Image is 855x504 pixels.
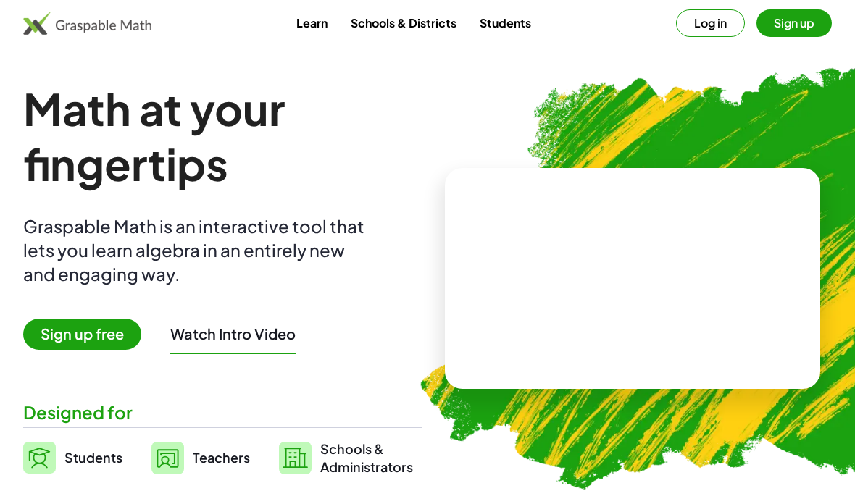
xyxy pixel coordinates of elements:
[151,440,250,476] a: Teachers
[151,442,184,474] img: svg%3e
[279,442,312,474] img: svg%3e
[279,440,413,476] a: Schools &Administrators
[193,449,250,466] span: Teachers
[64,449,122,466] span: Students
[23,400,422,424] div: Designed for
[23,319,141,350] span: Sign up free
[23,442,56,474] img: svg%3e
[339,9,468,36] a: Schools & Districts
[23,440,122,476] a: Students
[170,324,296,343] button: Watch Intro Video
[468,9,543,36] a: Students
[23,214,371,286] div: Graspable Math is an interactive tool that lets you learn algebra in an entirely new and engaging...
[676,9,745,37] button: Log in
[285,9,339,36] a: Learn
[320,440,413,476] span: Schools & Administrators
[524,224,741,332] video: What is this? This is dynamic math notation. Dynamic math notation plays a central role in how Gr...
[23,81,422,191] h1: Math at your fingertips
[756,9,832,37] button: Sign up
